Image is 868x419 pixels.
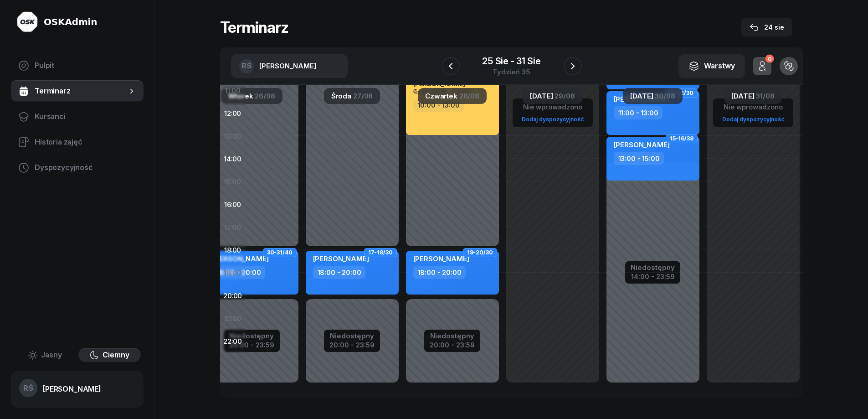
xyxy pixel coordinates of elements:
[220,79,246,102] div: 11:00
[765,54,774,63] div: 0
[678,54,745,78] button: Warstwy
[631,264,675,271] div: Niedostępny
[688,60,735,72] div: Warstwy
[467,252,493,253] span: 19-20/30
[220,19,288,36] h1: Terminarz
[518,101,587,113] div: Nie wprowadzono
[530,93,553,99] span: [DATE]
[614,140,670,149] span: [PERSON_NAME]
[229,331,274,351] button: Niedostępny20:00 - 23:59
[35,111,136,123] span: Kursanci
[630,93,653,99] span: [DATE]
[368,252,393,253] span: 17-18/30
[241,62,252,70] span: RŚ
[11,157,144,179] a: Dyspozycyjność
[482,57,541,66] div: 25 sie 31 sie
[35,60,136,72] span: Pulpit
[220,193,246,216] div: 16:00
[631,271,675,280] div: 14:00 - 23:59
[518,114,587,124] a: Dodaj dyspozycyjność
[413,266,466,279] div: 18:00 - 20:00
[753,57,771,75] button: 0
[220,102,246,124] div: 12:00
[78,348,141,362] button: Ciemny
[756,93,774,99] span: 31/08
[631,262,675,282] button: Niedostępny14:00 - 23:59
[220,238,246,261] div: 18:00
[220,261,246,284] div: 19:00
[329,332,375,339] div: Niedostępny
[35,85,127,97] span: Terminarz
[16,11,38,33] img: logo-light@2x.png
[11,131,144,153] a: Historia zajęć
[510,57,514,66] span: -
[220,307,246,330] div: 21:00
[329,339,375,349] div: 20:00 - 23:59
[482,68,541,75] div: Tydzień 35
[555,93,575,99] span: 29/08
[313,266,366,279] div: 18:00 - 20:00
[259,62,316,70] span: [PERSON_NAME]
[220,170,246,193] div: 15:00
[103,349,129,361] span: Ciemny
[413,254,469,263] span: [PERSON_NAME]
[614,152,664,165] div: 13:00 - 15:00
[425,93,457,99] span: Czwartek
[229,332,274,339] div: Niedostępny
[331,93,351,99] span: Środa
[220,124,246,147] div: 13:00
[731,93,754,99] span: [DATE]
[220,147,246,170] div: 14:00
[220,284,246,307] div: 20:00
[11,55,144,77] a: Pulpit
[11,80,144,102] a: Terminarz
[231,54,348,78] button: RŚ[PERSON_NAME]
[11,106,144,128] a: Kursanci
[670,138,693,140] span: 15-16/38
[23,384,33,392] span: RŚ
[220,216,246,238] div: 17:00
[220,330,246,352] div: 22:00
[459,93,479,99] span: 28/08
[518,99,587,126] button: Nie wprowadzonoDodaj dyspozycyjność
[430,331,475,351] button: Niedostępny20:00 - 23:59
[719,99,788,126] button: Nie wprowadzonoDodaj dyspozycyjność
[750,22,784,33] div: 24 sie
[719,101,788,113] div: Nie wprowadzono
[329,331,375,351] button: Niedostępny20:00 - 23:59
[44,16,97,28] div: OSKAdmin
[313,254,369,263] span: [PERSON_NAME]
[655,93,675,99] span: 30/08
[14,348,77,362] button: Jasny
[719,114,788,124] a: Dodaj dyspozycyjność
[255,93,275,99] span: 26/08
[430,332,475,339] div: Niedostępny
[741,18,792,36] button: 24 sie
[430,339,475,349] div: 20:00 - 23:59
[35,162,136,174] span: Dyspozycyjność
[43,385,101,393] div: [PERSON_NAME]
[267,252,293,253] span: 30-31/40
[35,136,136,148] span: Historia zajęć
[353,93,373,99] span: 27/08
[229,339,274,349] div: 20:00 - 23:59
[41,349,62,361] span: Jasny
[614,106,663,119] div: 11:00 - 13:00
